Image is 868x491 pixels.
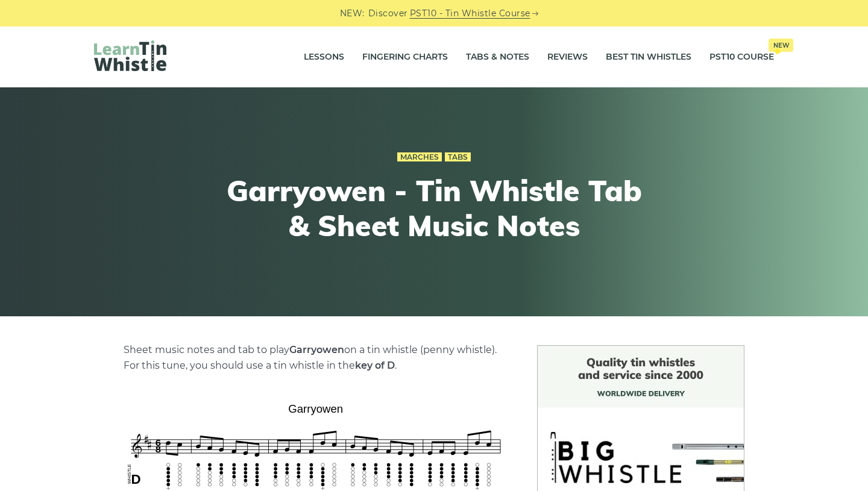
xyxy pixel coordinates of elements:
a: Lessons [304,42,344,72]
a: Fingering Charts [362,42,448,72]
a: Tabs & Notes [466,42,529,72]
a: Reviews [547,42,588,72]
a: Tabs [445,152,471,162]
h1: Garryowen - Tin Whistle Tab & Sheet Music Notes [212,174,656,243]
p: Sheet music notes and tab to play on a tin whistle (penny whistle). For this tune, you should use... [124,342,508,374]
a: Marches [397,152,442,162]
span: New [769,39,793,52]
a: Best Tin Whistles [606,42,691,72]
img: LearnTinWhistle.com [94,40,166,71]
a: PST10 CourseNew [709,42,774,72]
strong: Garryowen [289,344,344,355]
strong: key of D [355,360,395,371]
